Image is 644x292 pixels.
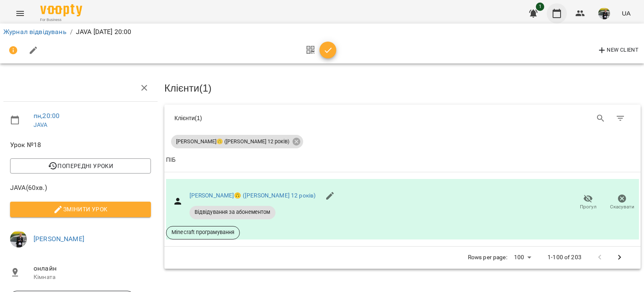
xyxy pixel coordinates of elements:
p: Rows per page: [468,253,507,262]
p: JAVA [DATE] 20:00 [76,27,132,37]
span: For Business [40,17,82,23]
div: Sort [166,155,176,165]
span: онлайн [34,263,151,274]
a: [PERSON_NAME] [34,235,84,243]
span: 1 [536,3,544,11]
div: Table Toolbar [164,105,641,132]
span: Minecraft програмування [166,229,239,236]
a: ⁨[PERSON_NAME]🙃⁩ ([PERSON_NAME] 12 років) [190,192,316,199]
span: Попередні уроки [17,161,144,171]
div: ПІБ [166,155,176,165]
button: Скасувати [605,191,639,214]
button: Прогул [571,191,605,214]
button: Фільтр [610,108,631,129]
h3: Клієнти ( 1 ) [164,83,641,94]
a: Журнал відвідувань [3,28,67,36]
span: Урок №18 [10,140,151,150]
img: Voopty Logo [40,4,82,16]
a: JAVA [34,121,48,128]
button: UA [618,5,634,21]
div: 100 [511,251,534,263]
button: Змінити урок [10,202,151,217]
span: Змінити урок [17,204,144,214]
button: Next Page [610,247,630,268]
span: JAVA ( 60 хв. ) [10,183,151,193]
button: Search [591,108,611,129]
img: a92d573242819302f0c564e2a9a4b79e.jpg [598,8,610,19]
span: Скасувати [610,203,634,210]
span: ⁨[PERSON_NAME]🙃⁩ ([PERSON_NAME] 12 років) [171,138,294,145]
li: / [70,27,73,37]
a: пн , 20:00 [34,112,60,120]
button: New Client [595,44,641,57]
span: New Client [597,45,639,55]
span: UA [622,9,631,18]
span: Прогул [580,203,597,210]
div: Клієнти ( 1 ) [174,114,396,122]
div: ⁨[PERSON_NAME]🙃⁩ ([PERSON_NAME] 12 років) [171,135,303,148]
span: Відвідування за абонементом [190,208,275,216]
button: Попередні уроки [10,158,151,174]
button: Menu [10,3,30,24]
p: Кімната [34,273,151,281]
img: a92d573242819302f0c564e2a9a4b79e.jpg [10,231,27,247]
span: ПІБ [166,155,639,165]
nav: breadcrumb [3,27,641,37]
p: 1-100 of 203 [548,253,582,262]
